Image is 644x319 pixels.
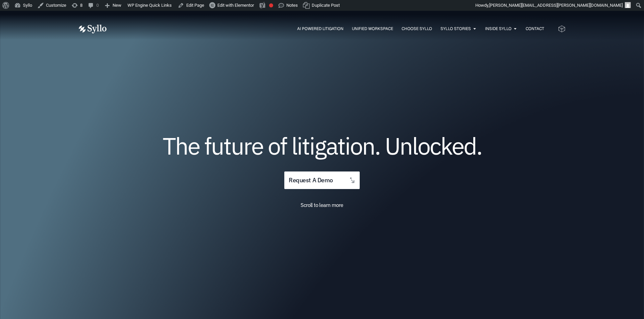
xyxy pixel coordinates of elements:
a: AI Powered Litigation [297,26,343,32]
span: [PERSON_NAME][EMAIL_ADDRESS][PERSON_NAME][DOMAIN_NAME] [489,3,623,8]
a: Contact [526,26,544,32]
div: Menu Toggle [120,26,544,32]
a: request a demo [284,171,359,189]
a: Choose Syllo [402,26,432,32]
span: request a demo [289,177,333,184]
a: Unified Workspace [352,26,393,32]
span: Scroll to learn more [301,202,343,208]
div: Focus keyphrase not set [269,3,273,7]
span: Edit with Elementor [217,3,254,8]
img: Vector [79,25,106,33]
h1: The future of litigation. Unlocked. [119,135,525,157]
a: Syllo Stories [440,26,471,32]
nav: Menu [120,26,544,32]
a: Inside Syllo [485,26,511,32]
